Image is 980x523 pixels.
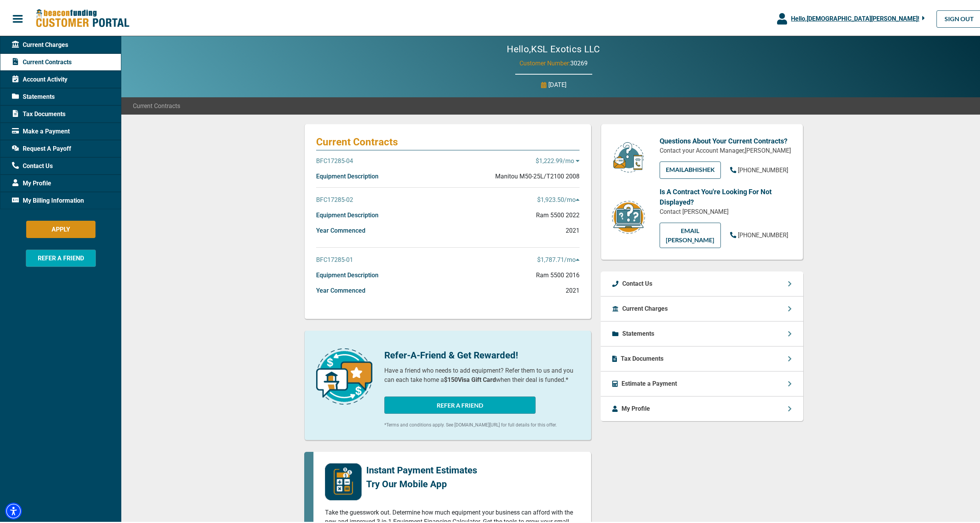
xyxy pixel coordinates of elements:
p: Try Our Mobile App [366,476,477,490]
p: BFC17285-01 [316,254,353,263]
p: Equipment Description [316,209,379,218]
p: Instant Payment Estimates [366,462,477,476]
span: Make a Payment [12,125,70,135]
span: 30269 [570,58,588,65]
p: Equipment Description [316,269,379,278]
button: REFER A FRIEND [26,248,96,265]
p: *Terms and conditions apply. See [DOMAIN_NAME][URL] for full details for this offer. [384,420,580,427]
span: Current Charges [12,39,68,48]
span: Current Contracts [12,56,72,65]
p: Refer-A-Friend & Get Rewarded! [384,347,580,361]
b: $150 Visa Gift Card [444,375,496,382]
p: Estimate a Payment [622,378,677,387]
span: Statements [12,91,55,100]
p: My Profile [622,403,650,412]
span: Account Activity [12,73,67,83]
p: 2021 [566,285,580,294]
p: Ram 5500 2016 [536,269,580,278]
div: Accessibility Menu [5,501,22,518]
p: Questions About Your Current Contracts? [660,134,791,145]
p: Tax Documents [621,353,663,362]
p: 2021 [566,225,580,234]
p: Current Contracts [316,134,580,147]
img: Beacon Funding Customer Portal Logo [35,7,129,27]
p: BFC17285-02 [316,194,353,203]
span: Customer Number: [519,58,570,65]
span: [PHONE_NUMBER] [738,165,788,172]
a: [PHONE_NUMBER] [730,164,788,173]
a: EMAIL [PERSON_NAME] [660,221,721,247]
span: Tax Documents [12,108,65,117]
span: My Profile [12,177,51,187]
span: Contact Us [12,160,53,169]
h2: Hello, KSL Exotics LLC [484,42,623,53]
span: My Billing Information [12,195,84,204]
span: Hello, [DEMOGRAPHIC_DATA][PERSON_NAME] ! [791,13,919,21]
p: Is A Contract You're Looking For Not Displayed? [660,185,791,206]
p: Statements [622,328,654,337]
p: Year Commenced [316,285,365,294]
p: Have a friend who needs to add equipment? Refer them to us and you can each take home a when thei... [384,365,580,383]
p: Contact Us [622,278,652,287]
p: Contact [PERSON_NAME] [660,206,791,215]
p: $1,787.71 /mo [537,254,580,263]
button: APPLY [26,219,95,237]
p: BFC17285-04 [316,155,353,164]
img: customer-service.png [611,140,646,172]
span: Current Contracts [133,100,180,109]
p: Contact your Account Manager, [PERSON_NAME] [660,145,791,154]
button: REFER A FRIEND [384,395,536,412]
p: $1,923.50 /mo [537,194,580,203]
img: refer-a-friend-icon.png [316,347,372,403]
p: Year Commenced [316,225,365,234]
a: EMAILAbhishek [660,160,721,177]
span: [PHONE_NUMBER] [738,230,788,237]
img: mobile-app-logo.png [325,462,362,499]
p: Ram 5500 2022 [536,209,580,218]
p: Equipment Description [316,170,379,180]
p: $1,222.99 /mo [536,155,580,164]
p: [DATE] [548,79,566,88]
a: [PHONE_NUMBER] [730,229,788,238]
p: Manitou M50-25L/T2100 2008 [495,170,580,180]
p: Current Charges [622,303,668,312]
span: Request A Payoff [12,143,71,152]
img: contract-icon.png [611,198,646,233]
